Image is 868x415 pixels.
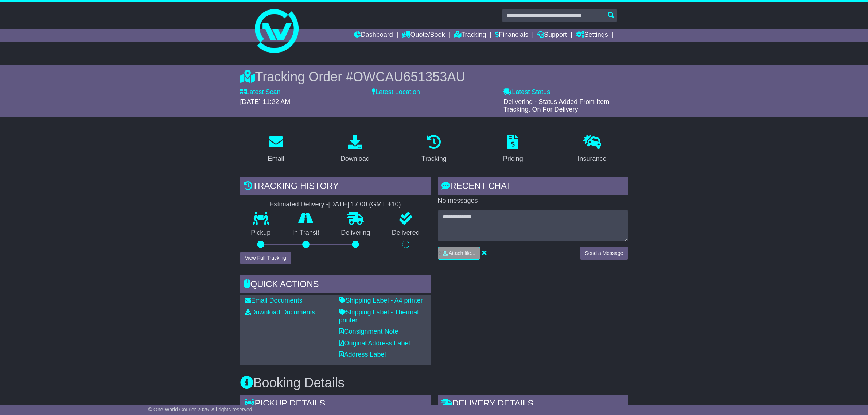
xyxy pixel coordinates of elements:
[372,88,420,96] label: Latest Location
[353,69,465,84] span: OWCAU651353AU
[240,69,628,85] div: Tracking Order #
[328,201,401,209] div: [DATE] 17:00 (GMT +10)
[339,351,386,358] a: Address Label
[354,29,393,42] a: Dashboard
[263,132,289,166] a: Email
[578,154,607,164] div: Insurance
[454,29,486,42] a: Tracking
[148,407,254,412] span: © One World Courier 2025. All rights reserved.
[240,376,628,390] h3: Booking Details
[339,328,398,335] a: Consignment Note
[438,395,628,414] div: Delivery Details
[503,154,523,164] div: Pricing
[240,229,282,237] p: Pickup
[438,197,628,205] p: No messages
[417,132,451,166] a: Tracking
[402,29,445,42] a: Quote/Book
[240,98,291,105] span: [DATE] 11:22 AM
[245,309,315,316] a: Download Documents
[330,229,381,237] p: Delivering
[240,252,291,264] button: View Full Tracking
[240,177,431,197] div: Tracking history
[381,229,431,237] p: Delivered
[503,98,609,113] span: Delivering - Status Added From Item Tracking. On For Delivery
[576,29,608,42] a: Settings
[495,29,528,42] a: Financials
[339,309,419,324] a: Shipping Label - Thermal printer
[339,340,410,347] a: Original Address Label
[498,132,528,166] a: Pricing
[580,247,628,260] button: Send a Message
[438,177,628,197] div: RECENT CHAT
[245,297,303,304] a: Email Documents
[240,275,431,295] div: Quick Actions
[240,201,431,209] div: Estimated Delivery -
[573,132,611,166] a: Insurance
[537,29,567,42] a: Support
[339,297,423,304] a: Shipping Label - A4 printer
[240,88,281,96] label: Latest Scan
[421,154,446,164] div: Tracking
[336,132,374,166] a: Download
[503,88,550,96] label: Latest Status
[281,229,330,237] p: In Transit
[240,395,431,414] div: Pickup Details
[340,154,370,164] div: Download
[268,154,284,164] div: Email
